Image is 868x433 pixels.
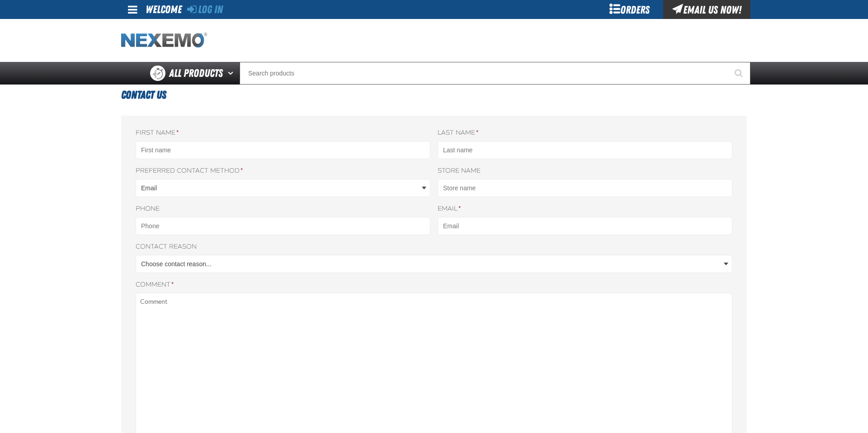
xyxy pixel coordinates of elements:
img: Nexemo logo [121,33,207,48]
a: Log In [187,3,223,16]
input: Last name [438,141,732,159]
label: Phone [136,205,430,213]
label: Last name [438,129,732,137]
input: Search [240,62,750,85]
label: First name [136,129,430,137]
label: Preferred contact method [136,167,430,175]
a: Home [121,33,207,48]
input: Store name [438,179,732,197]
button: Start Searching [728,62,750,85]
label: Comment [136,281,732,289]
span: Contact Us [121,89,166,101]
label: Store name [438,167,732,175]
span: All Products [169,65,223,81]
input: Email [438,217,732,235]
span: Email [141,184,420,193]
button: Open All Products pages [225,62,240,85]
input: Phone [136,217,430,235]
label: Email [438,205,732,213]
input: First name [136,141,430,159]
label: Contact reason [136,243,732,251]
span: Choose contact reason... [141,259,722,269]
